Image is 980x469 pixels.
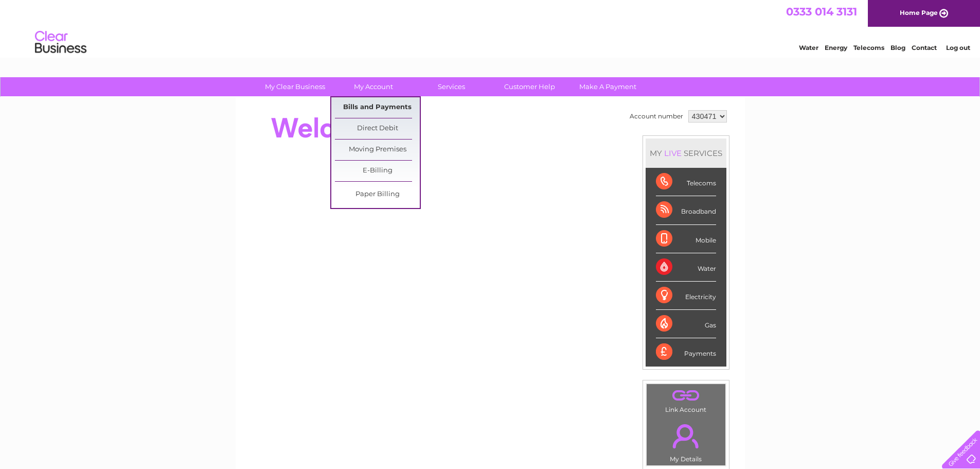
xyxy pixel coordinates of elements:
[890,44,905,51] a: Blog
[565,77,650,96] a: Make A Payment
[656,253,716,282] div: Water
[799,44,818,51] a: Water
[335,118,420,139] a: Direct Debit
[786,5,857,18] a: 0333 014 3131
[853,44,884,51] a: Telecoms
[646,138,726,168] div: MY SERVICES
[656,196,716,224] div: Broadband
[34,27,87,58] img: logo.png
[649,387,723,405] a: .
[912,44,937,51] a: Contact
[335,97,420,118] a: Bills and Payments
[335,161,420,181] a: E-Billing
[662,148,684,158] div: LIVE
[331,77,416,96] a: My Account
[825,44,847,51] a: Energy
[646,384,726,416] td: Link Account
[335,184,420,205] a: Paper Billing
[646,415,726,466] td: My Details
[656,310,716,338] div: Gas
[656,225,716,253] div: Mobile
[946,44,970,51] a: Log out
[335,140,420,160] a: Moving Premises
[487,77,572,96] a: Customer Help
[409,77,494,96] a: Services
[247,6,734,50] div: Clear Business is a trading name of Verastar Limited (registered in [GEOGRAPHIC_DATA] No. 3667643...
[649,418,723,454] a: .
[656,282,716,310] div: Electricity
[656,338,716,366] div: Payments
[253,77,337,96] a: My Clear Business
[656,168,716,196] div: Telecoms
[627,108,686,125] td: Account number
